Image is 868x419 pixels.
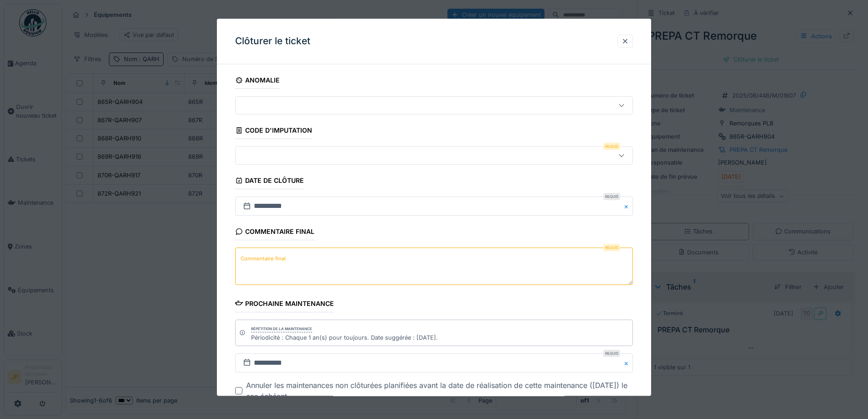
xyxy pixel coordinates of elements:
div: Périodicité : Chaque 1 an(s) pour toujours. Date suggérée : [DATE]. [251,333,438,342]
div: Date de clôture [235,174,304,190]
div: Commentaire final [235,225,314,241]
label: Commentaire final [239,253,288,264]
div: Requis [603,193,620,201]
div: Requis [603,143,620,150]
div: Annuler les maintenances non clôturées planifiées avant la date de réalisation de cette maintenan... [246,380,633,402]
div: Requis [603,244,620,252]
button: Close [623,197,633,216]
div: Anomalie [235,73,280,89]
button: Close [623,353,633,372]
div: Répétition de la maintenance [251,326,312,332]
div: Requis [603,350,620,357]
h3: Clôturer le ticket [235,36,310,47]
div: Code d'imputation [235,124,312,139]
div: Prochaine maintenance [235,297,334,312]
